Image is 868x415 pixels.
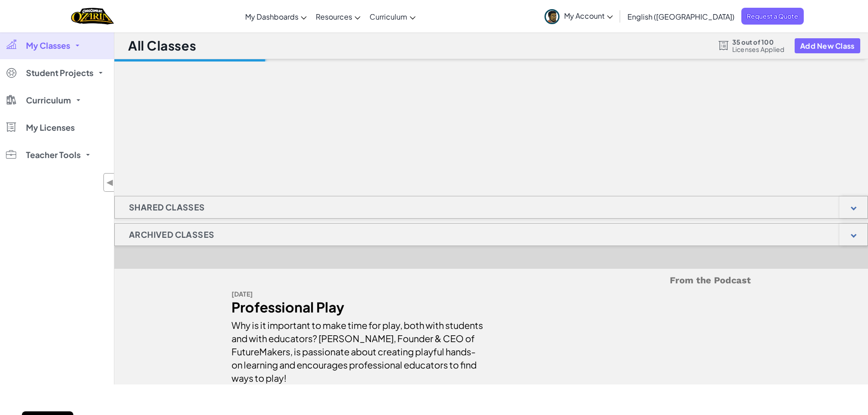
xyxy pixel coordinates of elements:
[26,69,93,77] span: Student Projects
[106,176,114,189] span: ◀
[370,12,407,21] span: Curriculum
[26,41,70,50] span: My Classes
[128,37,196,54] h1: All Classes
[231,314,484,384] div: Why is it important to make time for play, both with students and with educators? [PERSON_NAME], ...
[231,273,751,287] h5: From the Podcast
[741,8,804,25] a: Request a Quote
[71,7,113,26] img: Home
[316,12,352,21] span: Resources
[795,38,860,53] button: Add New Class
[245,12,298,21] span: My Dashboards
[311,4,365,29] a: Resources
[544,9,560,24] img: avatar
[732,38,785,46] span: 35 out of 100
[26,151,81,159] span: Teacher Tools
[241,4,311,29] a: My Dashboards
[365,4,420,29] a: Curriculum
[231,287,484,301] div: [DATE]
[623,4,739,29] a: English ([GEOGRAPHIC_DATA])
[71,7,113,26] a: Ozaria by CodeCombat logo
[231,301,484,314] div: Professional Play
[26,123,75,132] span: My Licenses
[115,223,228,246] h1: Archived Classes
[732,46,785,53] span: Licenses Applied
[26,96,71,104] span: Curriculum
[627,12,734,21] span: English ([GEOGRAPHIC_DATA])
[540,2,617,31] a: My Account
[115,196,219,219] h1: Shared Classes
[564,11,613,20] span: My Account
